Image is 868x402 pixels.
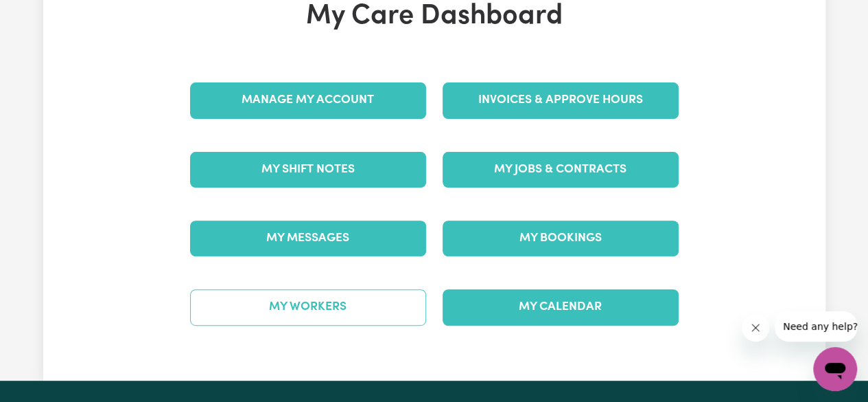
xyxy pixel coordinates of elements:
[813,347,857,391] iframe: Button to launch messaging window
[190,289,426,325] a: My Workers
[443,221,679,256] a: My Bookings
[190,82,426,118] a: Manage My Account
[190,152,426,188] a: My Shift Notes
[443,152,679,188] a: My Jobs & Contracts
[443,82,679,118] a: Invoices & Approve Hours
[443,289,679,325] a: My Calendar
[8,10,83,21] span: Need any help?
[742,314,769,342] iframe: Close message
[190,221,426,256] a: My Messages
[775,311,857,342] iframe: Message from company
